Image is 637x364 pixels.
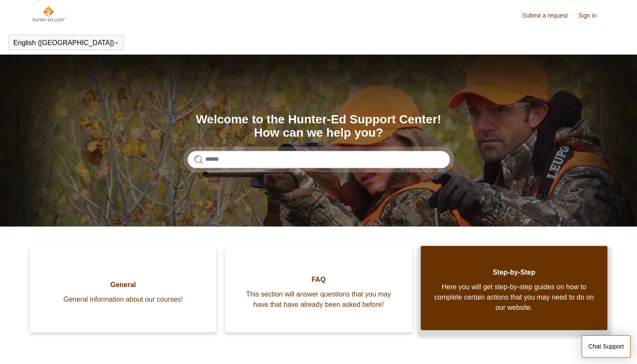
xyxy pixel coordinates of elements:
[238,289,399,310] span: This section will answer questions that you may have that have already been asked before!
[522,11,576,20] a: Submit a request
[43,280,203,290] span: General
[188,151,450,168] input: Search
[32,5,67,22] img: Hunter-Ed Help Center home page
[238,275,399,285] span: FAQ
[188,113,450,140] h1: Welcome to the Hunter-Ed Support Center! How can we help you?
[43,294,203,305] span: General information about our courses!
[434,282,594,313] span: Here you will get step-by-step guides on how to complete certain actions that you may need to do ...
[578,11,605,20] a: Sign in
[13,39,119,47] button: English ([GEOGRAPHIC_DATA])
[30,248,216,332] a: General General information about our courses!
[434,267,594,278] span: Step-by-Step
[225,248,412,332] a: FAQ This section will answer questions that you may have that have already been asked before!
[421,246,607,330] a: Step-by-Step Here you will get step-by-step guides on how to complete certain actions that you ma...
[582,335,631,358] button: Chat Support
